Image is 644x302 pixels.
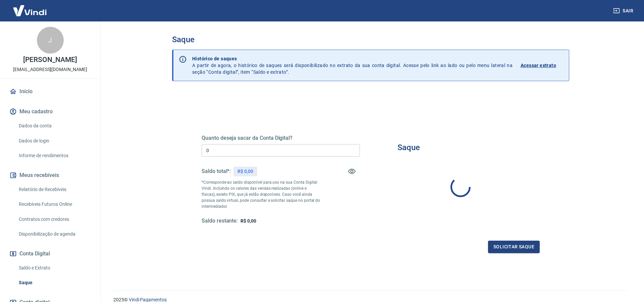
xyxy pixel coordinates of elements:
button: Solicitar saque [488,241,540,253]
p: *Corresponde ao saldo disponível para uso na sua Conta Digital Vindi. Incluindo os valores das ve... [202,179,320,209]
span: R$ 0,00 [240,218,256,224]
img: Vindi [8,0,52,21]
a: Dados da conta [16,119,92,133]
div: J [37,27,64,54]
h5: Saldo total*: [202,168,231,175]
p: Acessar extrato [521,62,556,69]
button: Sair [612,5,636,17]
p: [EMAIL_ADDRESS][DOMAIN_NAME] [13,66,87,73]
a: Saldo e Extrato [16,261,92,275]
a: Saque [16,276,92,290]
a: Relatório de Recebíveis [16,183,92,196]
p: R$ 0,00 [237,168,253,175]
a: Informe de rendimentos [16,149,92,163]
h3: Saque [172,35,569,44]
h5: Quanto deseja sacar da Conta Digital? [202,135,360,141]
p: A partir de agora, o histórico de saques será disponibilizado no extrato da sua conta digital. Ac... [192,55,513,75]
p: Histórico de saques [192,55,513,62]
button: Meu cadastro [8,104,92,119]
h5: Saldo restante: [202,218,238,225]
a: Recebíveis Futuros Online [16,197,92,211]
a: Acessar extrato [521,55,563,75]
button: Conta Digital [8,246,92,261]
a: Disponibilização de agenda [16,227,92,241]
a: Início [8,84,92,99]
p: [PERSON_NAME] [23,56,77,63]
h3: Saque [397,143,420,152]
a: Dados de login [16,134,92,148]
button: Meus recebíveis [8,168,92,183]
a: Contratos com credores [16,213,92,226]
